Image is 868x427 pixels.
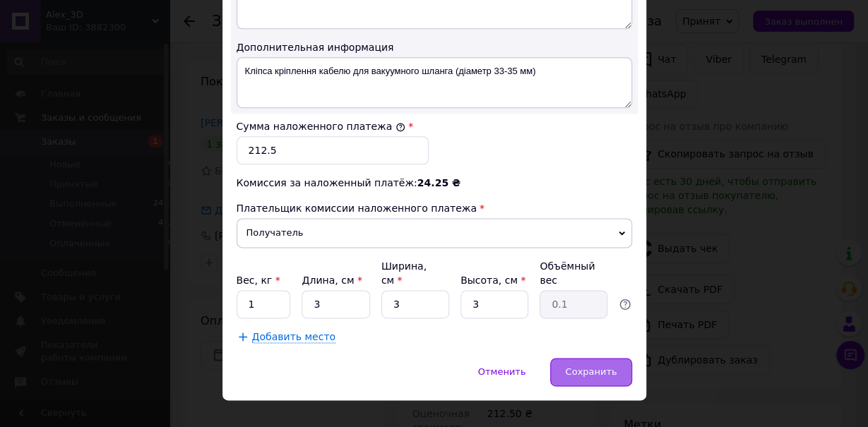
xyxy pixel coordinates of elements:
div: Объёмный вес [540,259,607,287]
label: Ширина, см [381,260,427,286]
span: Отменить [478,366,526,377]
span: Получатель [237,218,632,248]
label: Высота, см [460,275,525,286]
div: Комиссия за наложенный платёж: [237,176,632,190]
span: Плательщик комиссии наложенного платежа [237,203,477,214]
label: Сумма наложенного платежа [237,121,405,132]
span: 24.25 ₴ [417,177,460,188]
label: Длина, см [302,275,362,286]
div: Дополнительная информация [237,40,632,54]
textarea: Кліпса кріплення кабелю для вакуумного шланга (діаметр 33-35 мм) [237,57,632,108]
label: Вес, кг [237,275,280,286]
span: Сохранить [565,366,617,377]
span: Добавить место [252,331,336,343]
